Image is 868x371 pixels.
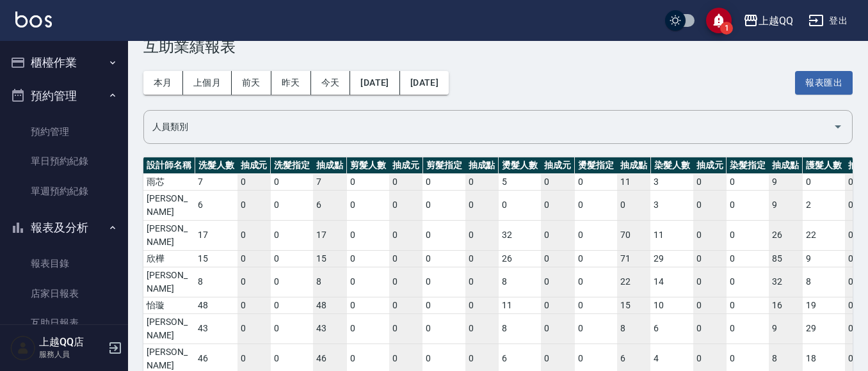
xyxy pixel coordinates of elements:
[727,190,769,220] td: 0
[693,267,727,297] td: 0
[347,190,389,220] td: 0
[313,313,346,343] td: 43
[803,297,845,313] td: 19
[541,157,574,174] th: 抽成元
[499,157,541,174] th: 燙髮人數
[617,157,650,174] th: 抽成點
[575,313,617,343] td: 0
[5,249,123,278] a: 報表目錄
[313,220,346,250] td: 17
[499,250,541,267] td: 26
[617,173,650,190] td: 11
[769,173,802,190] td: 9
[769,297,802,313] td: 16
[828,116,848,137] button: Open
[347,313,389,343] td: 0
[769,313,802,343] td: 9
[313,250,346,267] td: 15
[693,313,727,343] td: 0
[769,220,802,250] td: 26
[5,46,123,79] button: 櫃檯作業
[271,267,313,297] td: 0
[499,190,541,220] td: 0
[237,173,271,190] td: 0
[195,173,237,190] td: 7
[422,250,465,267] td: 0
[422,190,465,220] td: 0
[650,190,693,220] td: 3
[650,220,693,250] td: 11
[693,157,727,174] th: 抽成元
[237,157,271,174] th: 抽成元
[389,267,422,297] td: 0
[650,250,693,267] td: 29
[693,250,727,267] td: 0
[803,250,845,267] td: 9
[465,297,499,313] td: 0
[237,297,271,313] td: 0
[617,220,650,250] td: 70
[5,146,123,176] a: 單日預約紀錄
[271,313,313,343] td: 0
[237,190,271,220] td: 0
[727,173,769,190] td: 0
[575,297,617,313] td: 0
[389,173,422,190] td: 0
[422,157,465,174] th: 剪髮指定
[347,297,389,313] td: 0
[271,250,313,267] td: 0
[541,173,574,190] td: 0
[347,173,389,190] td: 0
[693,173,727,190] td: 0
[803,173,845,190] td: 0
[422,313,465,343] td: 0
[195,250,237,267] td: 15
[195,267,237,297] td: 8
[195,190,237,220] td: 6
[541,220,574,250] td: 0
[5,308,123,338] a: 互助日報表
[575,190,617,220] td: 0
[422,267,465,297] td: 0
[727,267,769,297] td: 0
[465,157,499,174] th: 抽成點
[650,313,693,343] td: 6
[149,116,828,138] input: 人員名稱
[15,12,52,28] img: Logo
[575,267,617,297] td: 0
[499,173,541,190] td: 5
[143,313,195,343] td: [PERSON_NAME]
[237,250,271,267] td: 0
[650,157,693,174] th: 染髮人數
[422,173,465,190] td: 0
[143,250,195,267] td: 欣樺
[769,267,802,297] td: 32
[465,173,499,190] td: 0
[617,267,650,297] td: 22
[693,190,727,220] td: 0
[232,71,271,95] button: 前天
[727,297,769,313] td: 0
[422,220,465,250] td: 0
[5,211,123,244] button: 報表及分析
[465,313,499,343] td: 0
[465,250,499,267] td: 0
[795,71,853,95] button: 報表匯出
[541,313,574,343] td: 0
[313,190,346,220] td: 6
[143,38,853,56] h3: 互助業績報表
[727,157,769,174] th: 染髮指定
[10,335,36,361] img: Person
[575,220,617,250] td: 0
[389,157,422,174] th: 抽成元
[575,173,617,190] td: 0
[143,297,195,313] td: 怡璇
[5,279,123,308] a: 店家日報表
[803,9,853,33] button: 登出
[400,71,449,95] button: [DATE]
[617,190,650,220] td: 0
[499,267,541,297] td: 8
[347,220,389,250] td: 0
[465,267,499,297] td: 0
[311,71,351,95] button: 今天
